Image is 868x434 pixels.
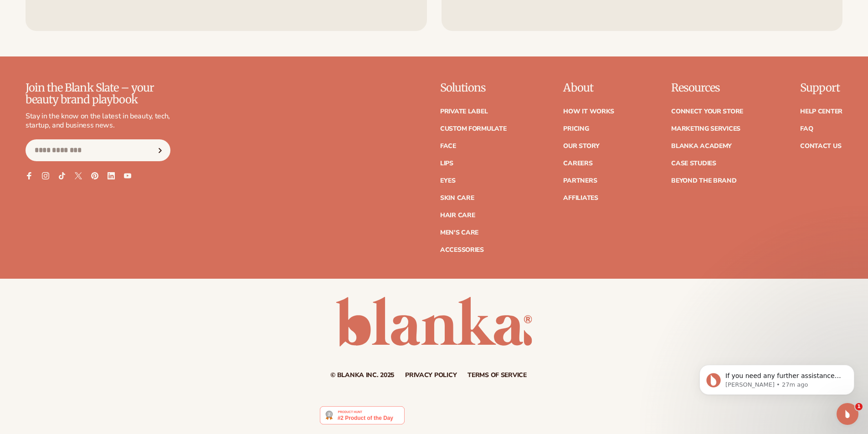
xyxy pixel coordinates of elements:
[563,195,598,201] a: Affiliates
[440,178,456,184] a: Eyes
[440,195,474,201] a: Skin Care
[440,108,488,115] a: Private label
[671,82,743,94] p: Resources
[440,160,453,167] a: Lips
[837,403,858,425] iframe: Intercom live chat
[563,178,597,184] a: Partners
[563,143,599,149] a: Our Story
[150,139,170,161] button: Subscribe
[671,143,732,149] a: Blanka Academy
[405,372,457,378] a: Privacy policy
[411,406,548,429] iframe: Customer reviews powered by Trustpilot
[686,346,868,409] iframe: Intercom notifications message
[440,247,484,253] a: Accessories
[440,82,507,94] p: Solutions
[855,403,863,410] span: 1
[26,112,170,131] p: Stay in the know on the latest in beauty, tech, startup, and business news.
[467,372,527,378] a: Terms of service
[440,126,507,132] a: Custom formulate
[800,126,813,132] a: FAQ
[800,82,842,94] p: Support
[440,212,475,219] a: Hair Care
[320,406,404,424] img: Blanka - Start a beauty or cosmetic line in under 5 minutes | Product Hunt
[800,108,842,115] a: Help Center
[671,160,716,167] a: Case Studies
[563,108,614,115] a: How It Works
[563,160,592,167] a: Careers
[563,126,589,132] a: Pricing
[563,82,614,94] p: About
[671,126,740,132] a: Marketing services
[330,371,394,379] small: © Blanka Inc. 2025
[671,178,737,184] a: Beyond the brand
[440,143,456,149] a: Face
[800,143,841,149] a: Contact Us
[671,108,743,115] a: Connect your store
[26,82,170,106] p: Join the Blank Slate – your beauty brand playbook
[440,230,478,236] a: Men's Care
